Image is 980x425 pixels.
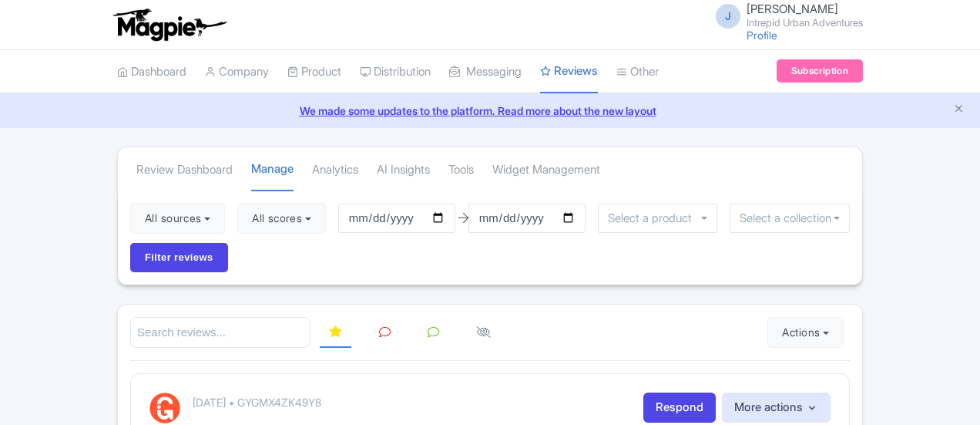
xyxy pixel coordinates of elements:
img: logo-ab69f6fb50320c5b225c76a69d11143b.png [109,8,229,42]
img: GetYourGuide Logo [149,393,180,423]
a: Manage [251,148,294,192]
a: Product [287,51,341,93]
input: Select a product [608,211,700,225]
a: Subscription [777,59,863,83]
span: [PERSON_NAME] [747,2,838,16]
button: Actions [767,317,844,348]
a: Profile [747,29,777,42]
a: Analytics [312,149,358,191]
a: Widget Management [492,149,600,191]
a: Other [616,51,659,93]
p: [DATE] • GYGMX4ZK49Y8 [193,394,321,410]
input: Search reviews... [130,317,310,349]
button: All scores [237,203,326,234]
a: Respond [643,393,716,423]
a: Tools [448,149,474,191]
a: Dashboard [117,51,186,93]
button: More actions [722,393,831,423]
a: AI Insights [377,149,430,191]
a: Messaging [449,51,522,93]
a: Reviews [540,50,598,94]
input: Select a collection [740,211,840,225]
a: J [PERSON_NAME] Intrepid Urban Adventures [706,3,863,28]
a: Company [205,51,269,93]
input: Filter reviews [130,243,228,272]
a: Review Dashboard [136,149,233,191]
button: All sources [130,203,225,234]
button: Close announcement [953,101,965,119]
a: Distribution [360,51,431,93]
a: We made some updates to the platform. Read more about the new layout [9,103,971,119]
small: Intrepid Urban Adventures [747,18,863,28]
span: J [716,4,740,29]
